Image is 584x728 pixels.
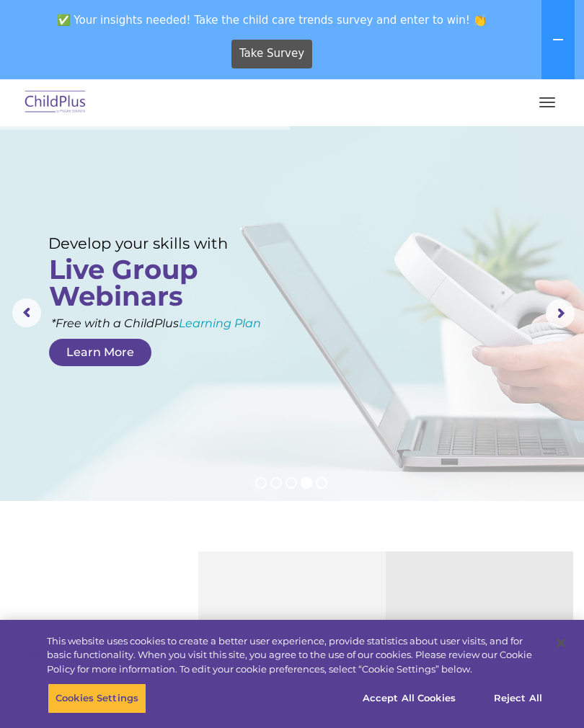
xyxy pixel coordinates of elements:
span: Take Survey [239,41,304,66]
button: Reject All [473,683,563,714]
a: Take Survey [231,40,313,68]
rs-layer: *Free with a ChildPlus [51,314,327,332]
button: Cookies Settings [48,683,146,714]
rs-layer: Live Group Webinars [49,256,228,309]
div: This website uses cookies to create a better user experience, provide statistics about user visit... [47,634,544,677]
span: ✅ Your insights needed! Take the child care trends survey and enter to win! 👏 [6,6,539,34]
button: Close [545,627,577,659]
rs-layer: Develop your skills with [48,234,240,252]
img: ChildPlus by Procare Solutions [22,86,89,120]
button: Accept All Cookies [355,683,464,714]
a: Learning Plan [179,316,261,330]
a: Learn More [49,339,151,366]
